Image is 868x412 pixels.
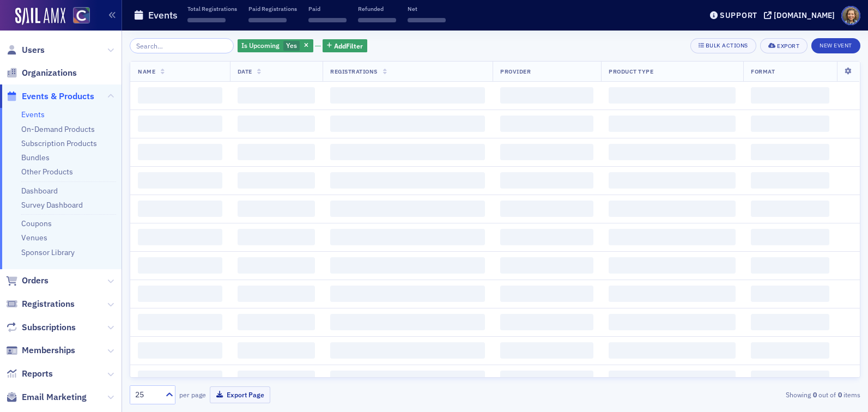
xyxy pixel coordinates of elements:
[751,68,775,75] span: Format
[22,322,76,334] span: Subscriptions
[22,275,48,287] span: Orders
[500,342,593,359] span: ‌
[609,144,736,160] span: ‌
[138,371,222,387] span: ‌
[6,322,76,334] a: Subscriptions
[21,219,52,228] a: Coupons
[21,247,75,257] a: Sponsor Library
[238,257,315,274] span: ‌
[500,172,593,189] span: ‌
[65,7,90,26] a: View Homepage
[308,18,347,22] span: ‌
[764,11,839,19] button: [DOMAIN_NAME]
[308,5,347,13] p: Paid
[500,87,593,104] span: ‌
[130,38,234,53] input: Search…
[22,368,53,380] span: Reports
[138,314,222,330] span: ‌
[238,39,313,53] div: Yes
[6,44,45,56] a: Users
[706,43,748,49] div: Bulk Actions
[179,390,206,399] label: per page
[21,167,73,177] a: Other Products
[690,38,756,53] button: Bulk Actions
[751,116,829,132] span: ‌
[138,144,222,160] span: ‌
[238,286,315,302] span: ‌
[500,314,593,330] span: ‌
[500,68,531,75] span: Provider
[187,5,237,13] p: Total Registrations
[6,344,75,356] a: Memberships
[135,389,159,401] div: 25
[751,144,829,160] span: ‌
[609,87,736,104] span: ‌
[811,40,860,50] a: New Event
[238,342,315,359] span: ‌
[751,201,829,217] span: ‌
[73,7,90,24] img: SailAMX
[21,110,45,119] a: Events
[138,257,222,274] span: ‌
[751,257,829,274] span: ‌
[334,41,363,51] span: Add Filter
[609,229,736,245] span: ‌
[609,342,736,359] span: ‌
[751,286,829,302] span: ‌
[751,342,829,359] span: ‌
[836,390,843,399] strong: 0
[138,342,222,359] span: ‌
[777,43,799,49] div: Export
[811,390,818,399] strong: 0
[774,10,835,20] div: [DOMAIN_NAME]
[330,87,485,104] span: ‌
[238,87,315,104] span: ‌
[408,18,446,22] span: ‌
[330,314,485,330] span: ‌
[751,314,829,330] span: ‌
[500,257,593,274] span: ‌
[760,38,808,53] button: Export
[148,9,178,22] h1: Events
[238,144,315,160] span: ‌
[624,390,860,399] div: Showing out of items
[138,68,155,75] span: Name
[21,233,47,243] a: Venues
[609,116,736,132] span: ‌
[330,342,485,359] span: ‌
[22,344,75,356] span: Memberships
[330,201,485,217] span: ‌
[500,201,593,217] span: ‌
[323,39,367,53] button: AddFilter
[751,371,829,387] span: ‌
[720,10,757,20] div: Support
[138,116,222,132] span: ‌
[500,116,593,132] span: ‌
[358,5,396,13] p: Refunded
[6,90,94,102] a: Events & Products
[811,38,860,53] button: New Event
[22,44,45,56] span: Users
[358,18,396,22] span: ‌
[330,229,485,245] span: ‌
[22,298,75,310] span: Registrations
[330,144,485,160] span: ‌
[6,298,75,310] a: Registrations
[22,391,87,403] span: Email Marketing
[609,257,736,274] span: ‌
[609,201,736,217] span: ‌
[841,6,860,25] span: Profile
[330,172,485,189] span: ‌
[238,68,252,75] span: Date
[609,68,653,75] span: Product Type
[238,116,315,132] span: ‌
[15,8,65,25] img: SailAMX
[330,68,378,75] span: Registrations
[248,5,297,13] p: Paid Registrations
[500,144,593,160] span: ‌
[21,186,58,196] a: Dashboard
[22,67,77,79] span: Organizations
[751,172,829,189] span: ‌
[6,391,87,403] a: Email Marketing
[238,201,315,217] span: ‌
